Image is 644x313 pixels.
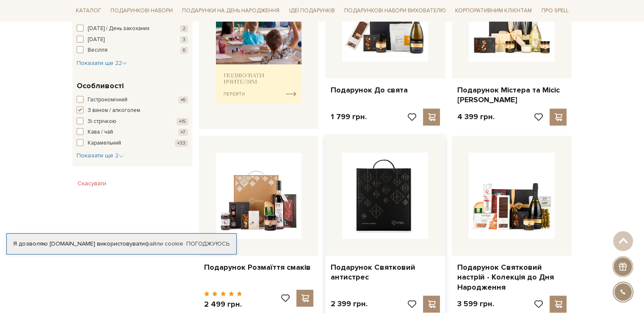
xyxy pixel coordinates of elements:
button: Скасувати [72,177,111,190]
a: Подарункові набори [107,4,176,17]
span: Особливості [77,80,124,92]
button: Показати ще 2 [77,151,124,160]
a: Погоджуюсь [186,240,229,248]
span: Кава / чай [88,128,113,137]
a: Ідеї подарунків [285,4,338,17]
p: 1 799 грн. [330,112,366,122]
span: Весілля [88,46,108,55]
img: Подарунок Святковий антистрес [342,153,428,239]
button: Показати ще 22 [77,59,127,67]
a: Корпоративним клієнтам [452,3,535,18]
button: [DATE] / День закоханих 2 [77,25,188,33]
button: Гастрономічний +6 [77,96,188,104]
span: +33 [175,140,188,147]
span: Показати ще 22 [77,59,127,67]
span: Показати ще 2 [77,152,124,159]
span: З вином / алкоголем [88,106,140,115]
span: +7 [178,129,188,136]
span: 6 [180,47,188,54]
button: Весілля 6 [77,46,188,55]
button: Зі стрічкою +15 [77,117,188,126]
a: Подарунок До свята [330,85,440,95]
a: Подарунки на День народження [179,4,283,17]
button: [DATE] 3 [77,36,188,44]
button: З вином / алкоголем [77,106,188,115]
span: [DATE] / День закоханих [88,25,149,33]
p: 2 399 грн. [330,299,367,309]
span: Зі стрічкою [88,117,116,126]
a: Подарункові набори вихователю [341,3,449,18]
span: 2 [180,25,188,32]
a: Подарунок Розмаїття смаків [204,263,314,272]
a: Подарунок Містера та Місіс [PERSON_NAME] [457,85,567,105]
span: 3 [180,36,188,43]
span: +6 [178,96,188,103]
a: Подарунок Святковий антистрес [330,263,440,282]
span: [DATE] [88,36,105,44]
button: Карамельний +33 [77,139,188,148]
button: Кава / чай +7 [77,128,188,137]
div: Я дозволяю [DOMAIN_NAME] використовувати [7,240,236,248]
p: 2 499 грн. [204,299,243,309]
a: Каталог [72,4,105,17]
a: файли cookie [145,240,183,247]
span: +15 [177,118,188,125]
span: Гастрономічний [88,96,127,104]
span: 5 [180,14,188,22]
p: 4 399 грн. [457,112,494,122]
span: Карамельний [88,139,121,148]
a: Про Spell [538,4,572,17]
a: Подарунок Святковий настрій - Колекція до Дня Народження [457,263,567,292]
p: 3 599 грн. [457,299,494,309]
